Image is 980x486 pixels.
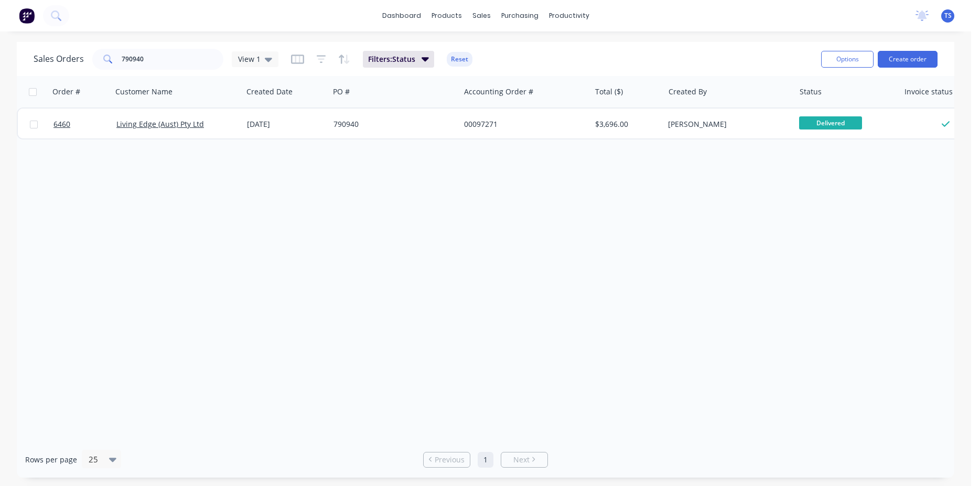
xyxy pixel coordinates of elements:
[377,8,426,24] a: dashboard
[544,8,595,24] div: productivity
[53,119,70,129] span: 6460
[19,8,35,24] img: Factory
[238,53,261,64] span: View 1
[247,119,325,129] div: [DATE]
[426,8,467,24] div: products
[595,87,623,97] div: Total ($)
[478,452,493,468] a: Page 1 is your current page
[669,87,707,97] div: Created By
[464,119,580,129] div: 00097271
[878,51,938,68] button: Create order
[464,87,533,97] div: Accounting Order #
[34,54,84,64] h1: Sales Orders
[25,455,77,465] span: Rows per page
[435,455,465,465] span: Previous
[368,54,415,64] span: Filters: Status
[52,87,80,97] div: Order #
[424,455,470,465] a: Previous page
[333,119,450,129] div: 790940
[116,119,204,129] a: Living Edge (Aust) Pty Ltd
[363,51,434,68] button: Filters:Status
[513,455,530,465] span: Next
[904,87,953,97] div: Invoice status
[799,116,862,129] span: Delivered
[122,49,224,70] input: Search...
[333,87,350,97] div: PO #
[501,455,547,465] a: Next page
[944,11,952,20] span: TS
[595,119,656,129] div: $3,696.00
[447,52,472,67] button: Reset
[419,452,552,468] ul: Pagination
[246,87,293,97] div: Created Date
[115,87,173,97] div: Customer Name
[496,8,544,24] div: purchasing
[821,51,874,68] button: Options
[53,109,116,140] a: 6460
[467,8,496,24] div: sales
[800,87,822,97] div: Status
[668,119,784,129] div: [PERSON_NAME]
